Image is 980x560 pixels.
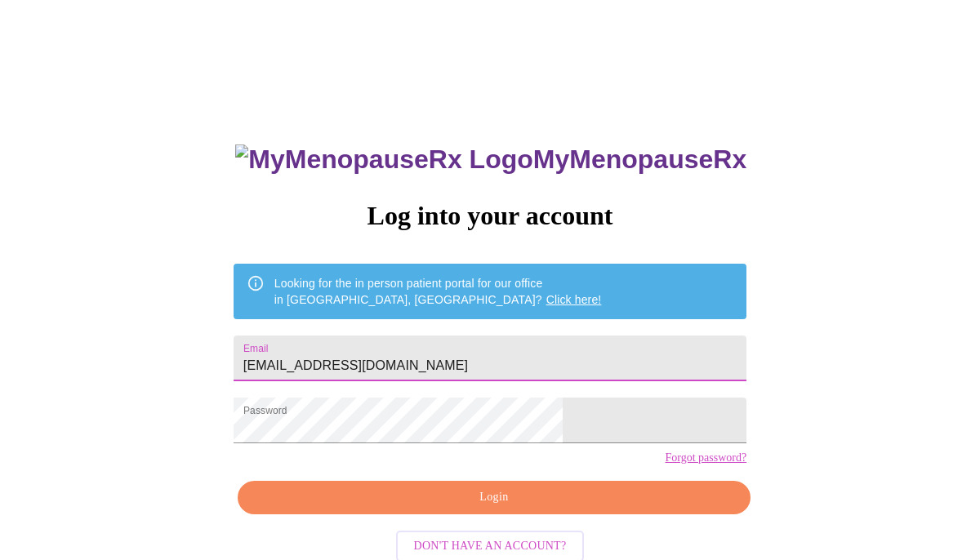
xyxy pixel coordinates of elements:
button: Login [238,481,751,514]
a: Don't have an account? [392,538,589,552]
a: Forgot password? [665,451,746,464]
div: Looking for the in person patient portal for our office in [GEOGRAPHIC_DATA], [GEOGRAPHIC_DATA]? [274,269,602,314]
h3: MyMenopauseRx [235,144,746,175]
a: Click here! [546,293,602,306]
h3: Log into your account [234,201,746,231]
span: Login [256,487,732,508]
img: MyMenopauseRx Logo [235,144,532,175]
span: Don't have an account? [414,536,567,557]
